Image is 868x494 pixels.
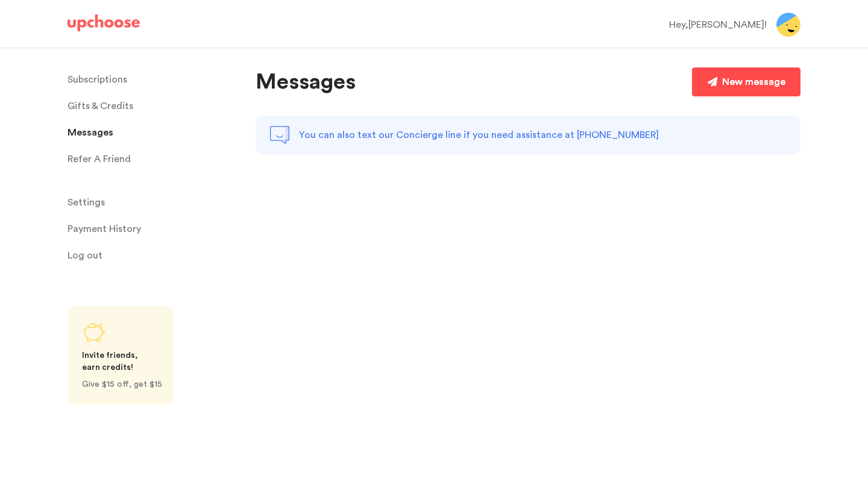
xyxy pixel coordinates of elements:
p: You can also text our Concierge line if you need assistance at [PHONE_NUMBER] [299,128,659,142]
span: Gifts & Credits [68,94,133,118]
span: Settings [68,190,105,214]
a: Settings [68,190,241,214]
p: Refer A Friend [68,147,131,171]
p: Subscriptions [68,67,127,92]
a: Refer A Friend [68,147,241,171]
img: paper-plane.png [708,77,717,87]
a: Share UpChoose [68,306,174,405]
a: Gifts & Credits [68,94,241,118]
span: Messages [68,120,113,145]
a: Log out [68,243,241,267]
img: UpChoose [68,14,140,31]
a: Messages [68,120,241,145]
span: Log out [68,243,102,267]
div: New message [722,75,785,89]
div: Hey, [PERSON_NAME] ! [669,17,767,32]
img: note-chat.png [270,125,289,145]
a: Payment History [68,217,241,241]
a: UpChoose [68,14,140,37]
p: Payment History [68,217,141,241]
p: Messages [256,67,356,96]
a: Subscriptions [68,67,241,92]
